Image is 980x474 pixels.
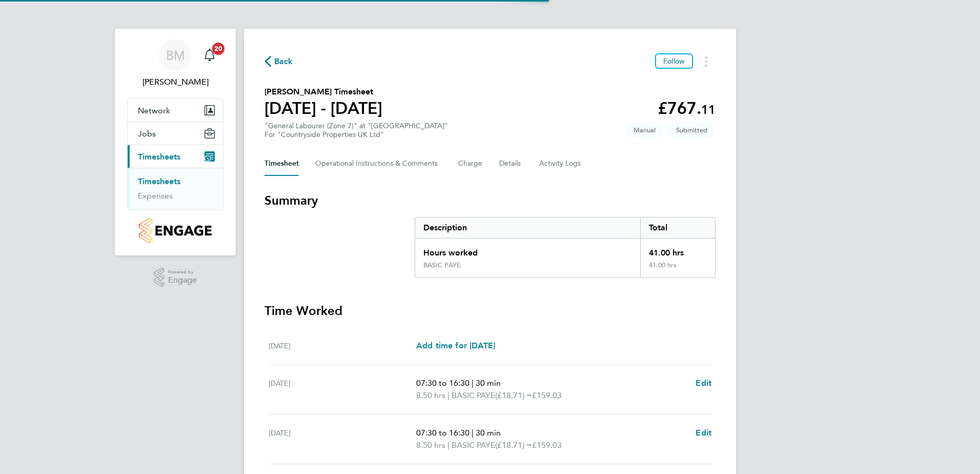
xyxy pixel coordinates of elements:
[127,76,223,88] span: Ben McQuillan
[212,43,224,55] span: 20
[269,377,416,402] div: [DATE]
[415,239,640,261] div: Hours worked
[128,145,223,168] button: Timesheets
[115,29,236,255] nav: Main navigation
[495,440,532,450] span: (£18.71) =
[416,428,469,438] span: 07:30 to 16:30
[264,98,382,118] h1: [DATE] - [DATE]
[416,340,495,352] a: Add time for [DATE]
[423,261,461,269] div: BASIC PAYE
[269,427,416,451] div: [DATE]
[264,86,382,98] h2: [PERSON_NAME] Timesheet
[138,176,180,186] a: Timesheets
[128,122,223,145] button: Jobs
[625,122,664,139] span: This timesheet was manually created.
[447,440,450,450] span: |
[476,378,501,388] span: 30 min
[696,377,711,389] a: Edit
[138,129,156,139] span: Jobs
[697,53,716,69] button: Timesheets Menu
[138,191,173,201] a: Expenses
[447,390,450,400] span: |
[668,122,716,139] span: This timesheet is Submitted.
[138,106,170,115] span: Network
[154,268,197,287] a: Powered byEngage
[264,130,448,139] div: For "Countryside Properties UK Ltd"
[696,428,711,438] span: Edit
[264,151,299,176] button: Timesheet
[495,390,532,400] span: (£18.71) =
[472,378,474,388] span: |
[655,53,693,69] button: Follow
[472,428,474,438] span: |
[458,151,483,176] button: Charge
[264,55,293,68] button: Back
[532,390,562,400] span: £159.03
[416,390,445,400] span: 8.50 hrs
[264,122,448,139] div: "General Labourer (Zone 7)" at "[GEOGRAPHIC_DATA]"
[138,152,180,162] span: Timesheets
[640,261,715,278] div: 41.00 hrs
[264,192,716,209] h3: Summary
[452,439,495,451] span: BASIC PAYE
[499,151,523,176] button: Details
[476,428,501,438] span: 30 min
[168,276,197,285] span: Engage
[696,427,711,439] a: Edit
[658,98,716,118] app-decimal: £767.
[128,99,223,122] button: Network
[139,218,211,243] img: countryside-properties-logo-retina.png
[532,440,562,450] span: £159.03
[415,218,640,238] div: Description
[127,39,223,88] a: BM[PERSON_NAME]
[127,218,223,243] a: Go to home page
[663,56,685,66] span: Follow
[269,340,416,352] div: [DATE]
[640,218,715,238] div: Total
[416,341,495,350] span: Add time for [DATE]
[539,151,582,176] button: Activity Logs
[640,239,715,261] div: 41.00 hrs
[696,378,711,388] span: Edit
[315,151,442,176] button: Operational Instructions & Comments
[701,102,716,117] span: 11
[128,168,223,209] div: Timesheets
[199,39,220,72] a: 20
[264,303,716,319] h3: Time Worked
[415,217,716,278] div: Summary
[416,440,445,450] span: 8.50 hrs
[168,268,197,276] span: Powered by
[452,389,495,402] span: BASIC PAYE
[166,49,185,62] span: BM
[274,55,293,68] span: Back
[416,378,469,388] span: 07:30 to 16:30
